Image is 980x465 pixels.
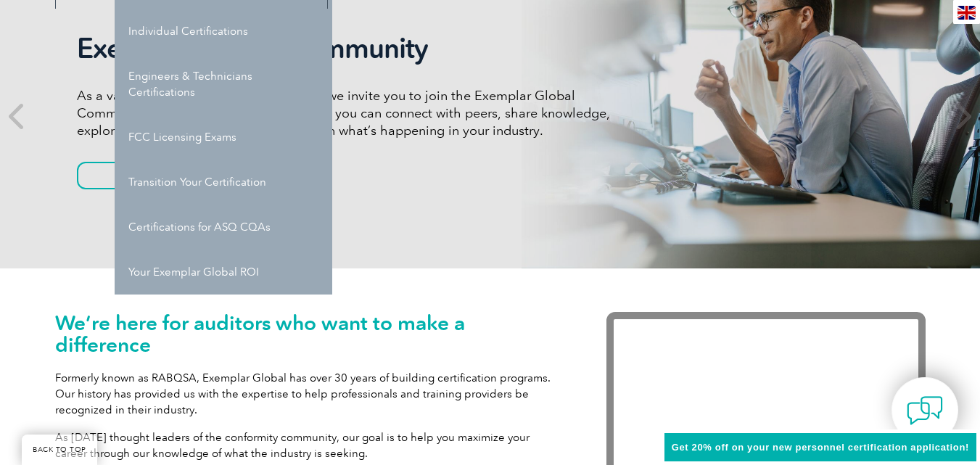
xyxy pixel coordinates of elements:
img: contact-chat.png [907,392,943,429]
p: As a valued member of Exemplar Global, we invite you to join the Exemplar Global Community—a fun,... [77,87,621,139]
a: Engineers & Technicians Certifications [115,54,332,115]
a: Join Now [77,162,215,189]
h2: Exemplar Global Community [77,32,621,65]
p: Formerly known as RABQSA, Exemplar Global has over 30 years of building certification programs. O... [55,370,563,418]
a: Certifications for ASQ CQAs [115,205,332,250]
p: As [DATE] thought leaders of the conformity community, our goal is to help you maximize your care... [55,429,563,461]
h1: We’re here for auditors who want to make a difference [55,312,563,355]
img: en [958,6,976,20]
a: Individual Certifications [115,9,332,54]
a: Transition Your Certification [115,160,332,205]
a: BACK TO TOP [22,435,97,465]
a: Your Exemplar Global ROI [115,250,332,295]
span: Get 20% off on your new personnel certification application! [672,442,969,453]
a: FCC Licensing Exams [115,115,332,160]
